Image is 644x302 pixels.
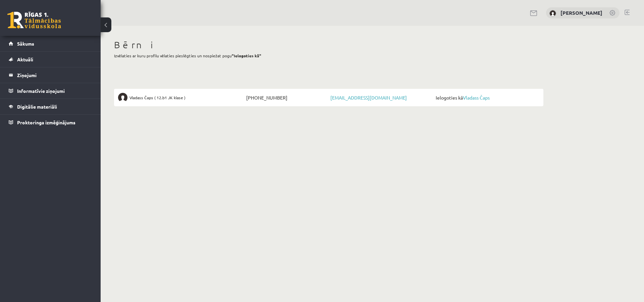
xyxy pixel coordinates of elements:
a: Digitālie materiāli [9,99,92,114]
legend: Informatīvie ziņojumi [17,83,92,99]
h1: Bērni [114,39,543,51]
span: Proktoringa izmēģinājums [17,119,75,125]
a: Aktuāli [9,52,92,67]
a: Proktoringa izmēģinājums [9,115,92,130]
img: Vladass Čaps [118,93,127,102]
span: Digitālie materiāli [17,104,57,110]
a: Ziņojumi [9,67,92,83]
span: [PHONE_NUMBER] [245,93,329,102]
a: Sākums [9,36,92,51]
img: Jūlija Čapa [549,10,556,17]
a: [EMAIL_ADDRESS][DOMAIN_NAME] [330,95,407,101]
p: Izvēlaties ar kuru profilu vēlaties pieslēgties un nospiežat pogu [114,53,543,59]
a: [PERSON_NAME] [560,9,602,16]
span: Ielogoties kā [434,93,539,102]
a: Vladass Čaps [463,95,490,101]
span: Vladass Čaps ( 12.b1 JK klase ) [129,93,185,102]
span: Sākums [17,41,34,47]
a: Informatīvie ziņojumi [9,83,92,99]
legend: Ziņojumi [17,67,92,83]
b: "Ielogoties kā" [232,53,261,58]
a: Rīgas 1. Tālmācības vidusskola [7,12,61,28]
span: Aktuāli [17,56,33,62]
